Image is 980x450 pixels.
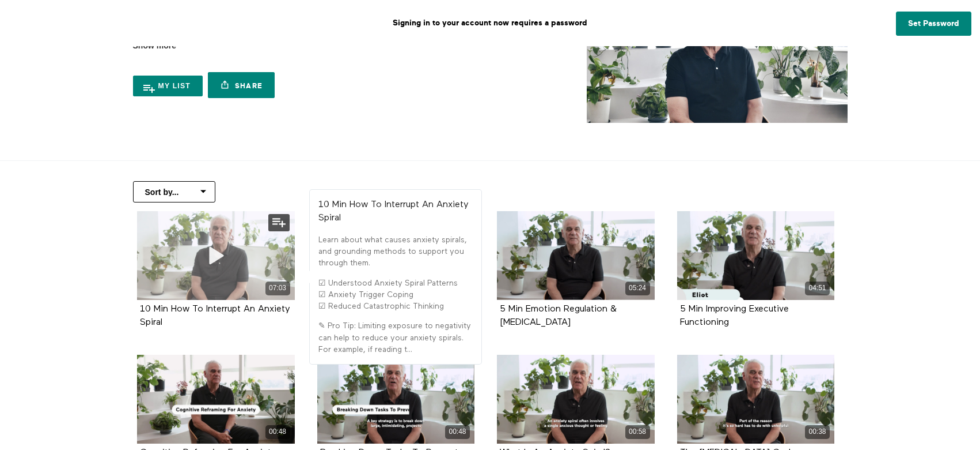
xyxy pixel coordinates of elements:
[805,425,830,438] div: 00:38
[497,355,655,444] a: What Is An Anxiety Spiral? (Highlight) 00:58
[677,355,835,444] a: The Procrastination Cycle (Highlight) 00:38
[318,200,469,223] strong: 10 Min How To Interrupt An Anxiety Spiral
[268,214,290,231] button: Add to my list
[625,282,650,295] div: 05:24
[625,425,650,438] div: 00:58
[680,305,789,327] strong: 5 Min Improving Executive Functioning
[9,9,971,37] p: Signing in to your account now requires a password
[318,320,473,355] p: ✎ Pro Tip: Limiting exposure to negativity can help to reduce your anxiety spirals. For example, ...
[317,355,475,444] a: Breaking Down Tasks To Prevent Procrastination (Highlight) 00:48
[497,211,655,300] a: 5 Min Emotion Regulation & ADHD 05:24
[500,305,617,327] strong: 5 Min Emotion Regulation & ADHD
[137,355,295,444] a: Cognitive Reframing For Anxiety (Highlight) 00:48
[140,305,290,327] strong: 10 Min How To Interrupt An Anxiety Spiral
[133,76,203,96] button: My list
[318,277,473,313] p: ☑ Understood Anxiety Spiral Patterns ☑ Anxiety Trigger Coping ☑ Reduced Catastrophic Thinking
[137,211,295,300] a: 10 Min How To Interrupt An Anxiety Spiral 07:03
[805,282,830,295] div: 04:51
[265,282,290,295] div: 07:03
[140,305,290,327] a: 10 Min How To Interrupt An Anxiety Spiral
[445,425,470,438] div: 00:48
[677,211,835,300] a: 5 Min Improving Executive Functioning 04:51
[265,425,290,438] div: 00:48
[318,234,473,269] p: Learn about what causes anxiety spirals, and grounding methods to support you through them.
[208,72,275,98] a: Share
[680,305,789,327] a: 5 Min Improving Executive Functioning
[896,12,971,36] a: Set Password
[500,305,617,327] a: 5 Min Emotion Regulation & [MEDICAL_DATA]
